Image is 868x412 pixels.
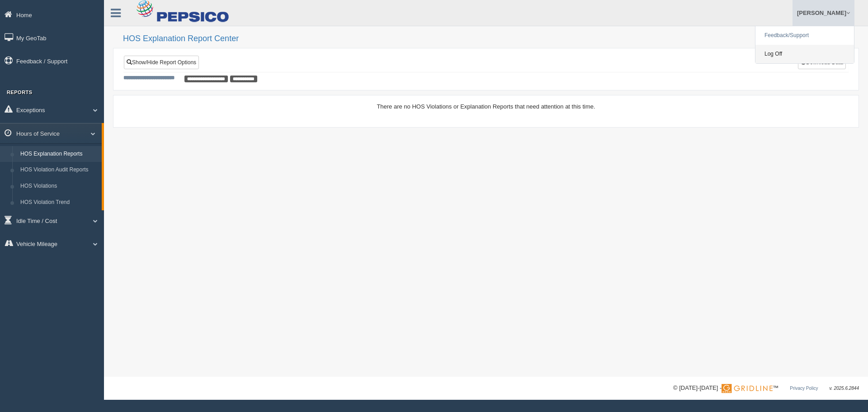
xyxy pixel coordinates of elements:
a: HOS Violation Audit Reports [16,162,102,178]
a: HOS Violation Trend [16,194,102,211]
h2: HOS Explanation Report Center [123,34,859,43]
div: There are no HOS Violations or Explanation Reports that need attention at this time. [123,102,849,111]
a: Privacy Policy [790,386,818,391]
a: HOS Explanation Reports [16,146,102,162]
a: HOS Violations [16,178,102,194]
a: Log Off [755,45,854,63]
span: v. 2025.6.2844 [830,386,859,391]
a: Feedback/Support [755,26,854,45]
img: Gridline [722,384,773,393]
div: © [DATE]-[DATE] - ™ [673,384,859,393]
a: Show/Hide Report Options [124,56,199,69]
